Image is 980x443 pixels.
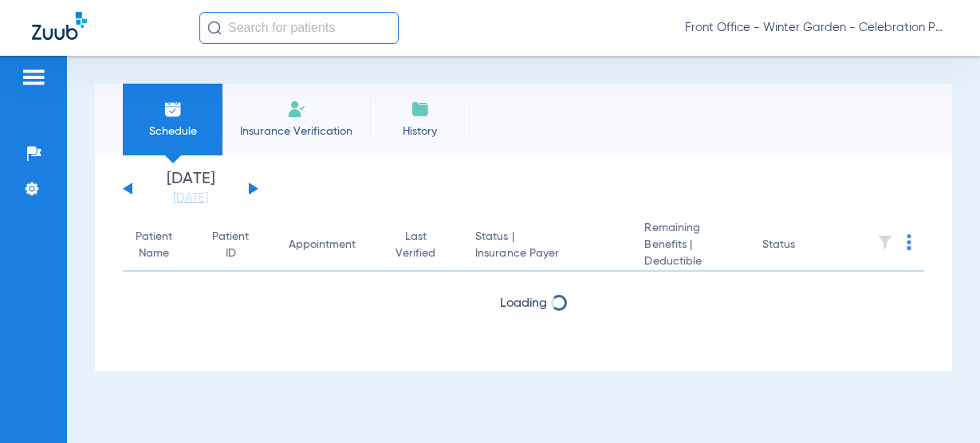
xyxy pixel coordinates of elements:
[32,12,87,40] img: Zuub Logo
[21,68,46,87] img: hamburger-icon
[644,253,737,270] span: Deductible
[199,12,399,44] input: Search for patients
[877,234,893,250] img: filter.svg
[382,123,458,139] span: History
[136,229,187,262] div: Patient Name
[500,297,547,310] span: Loading
[411,100,430,119] img: History
[163,100,183,119] img: Schedule
[136,229,172,262] div: Patient Name
[212,229,249,262] div: Patient ID
[234,123,358,139] span: Insurance Verification
[143,190,238,206] a: [DATE]
[750,220,857,272] th: Status
[396,229,450,262] div: Last Verified
[143,171,238,206] li: [DATE]
[907,234,911,250] img: group-dot-blue.svg
[135,123,211,139] span: Schedule
[207,21,222,35] img: Search Icon
[462,220,632,272] th: Status |
[212,229,263,262] div: Patient ID
[632,220,750,272] th: Remaining Benefits |
[287,100,306,119] img: Manual Insurance Verification
[396,229,435,262] div: Last Verified
[289,237,356,253] div: Appointment
[475,245,619,262] span: Insurance Payer
[685,20,948,36] span: Front Office - Winter Garden - Celebration Pediatric Dentistry
[289,237,370,253] div: Appointment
